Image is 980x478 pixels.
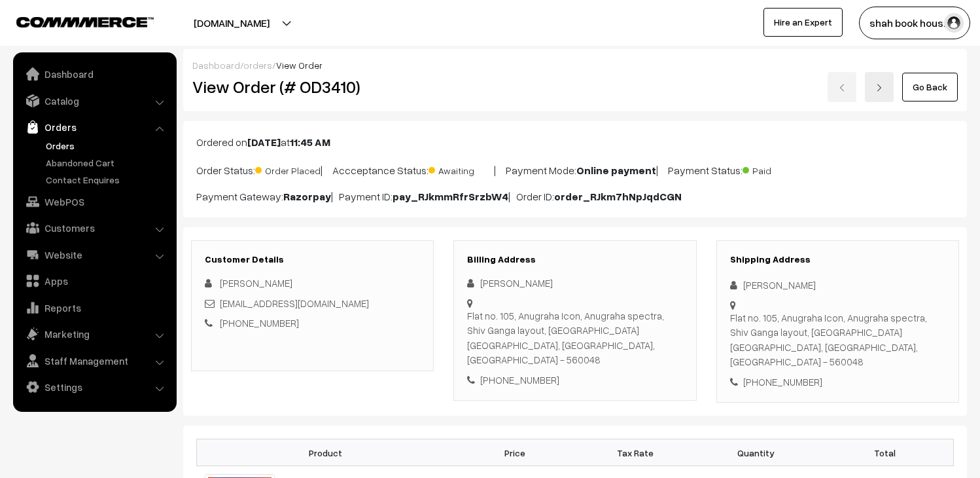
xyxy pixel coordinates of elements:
a: Marketing [16,322,172,346]
img: COMMMERCE [16,17,154,27]
a: Abandoned Cart [43,156,172,170]
span: Order Placed [255,160,321,177]
th: Total [816,439,953,466]
a: Go Back [902,73,958,101]
a: Dashboard [192,60,240,71]
a: Catalog [16,89,172,113]
a: Dashboard [16,62,172,86]
button: shah book hous… [859,7,970,39]
img: right-arrow.png [875,84,883,92]
h2: View Order (# OD3410) [192,77,434,97]
b: pay_RJkmmRfrSrzbW4 [393,190,508,203]
a: Settings [16,375,172,399]
a: Staff Management [16,349,172,373]
img: user [944,13,964,33]
div: Flat no. 105, Anugraha Icon, Anugraha spectra, Shiv Ganga layout, [GEOGRAPHIC_DATA] [GEOGRAPHIC_D... [467,308,682,367]
div: [PERSON_NAME] [467,276,682,291]
a: COMMMERCE [16,13,131,29]
a: orders [243,60,272,71]
th: Price [455,439,575,466]
a: [EMAIL_ADDRESS][DOMAIN_NAME] [220,297,369,309]
span: Paid [743,160,808,177]
span: [PERSON_NAME] [220,277,292,289]
div: Flat no. 105, Anugraha Icon, Anugraha spectra, Shiv Ganga layout, [GEOGRAPHIC_DATA] [GEOGRAPHIC_D... [730,310,945,369]
a: Contact Enquires [43,173,172,187]
p: Order Status: | Accceptance Status: | Payment Mode: | Payment Status: [196,160,954,178]
a: Customers [16,216,172,240]
a: WebPOS [16,190,172,213]
b: [DATE] [247,136,281,149]
div: [PHONE_NUMBER] [467,373,682,388]
a: Reports [16,296,172,320]
div: [PHONE_NUMBER] [730,375,945,390]
a: Apps [16,269,172,293]
b: Online payment [576,164,656,177]
b: order_RJkm7hNpJqdCGN [554,190,682,203]
div: / / [192,58,958,72]
th: Quantity [695,439,816,466]
th: Tax Rate [575,439,695,466]
a: [PHONE_NUMBER] [220,317,299,329]
p: Payment Gateway: | Payment ID: | Order ID: [196,189,954,204]
h3: Billing Address [467,254,682,265]
div: [PERSON_NAME] [730,278,945,293]
b: 11:45 AM [290,136,330,149]
span: View Order [276,60,323,71]
a: Website [16,243,172,267]
a: Orders [16,115,172,139]
a: Orders [43,139,172,153]
span: Awaiting [429,160,494,177]
h3: Customer Details [205,254,420,265]
p: Ordered on at [196,134,954,150]
button: [DOMAIN_NAME] [148,7,315,39]
b: Razorpay [283,190,331,203]
th: Product [197,439,455,466]
a: Hire an Expert [763,8,843,37]
h3: Shipping Address [730,254,945,265]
